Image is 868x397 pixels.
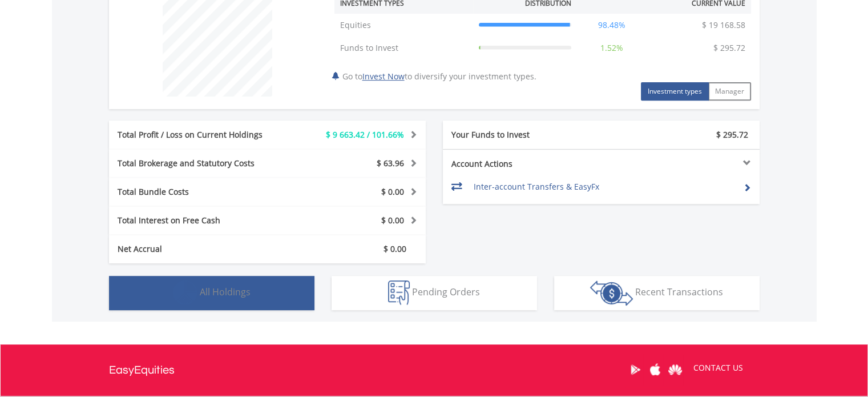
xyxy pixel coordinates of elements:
[109,276,314,310] button: All Holdings
[474,178,734,195] td: Inter-account Transfers & EasyFx
[685,352,751,384] a: CONTACT US
[554,276,760,310] button: Recent Transactions
[381,186,404,197] span: $ 0.00
[641,82,709,101] button: Investment types
[200,286,251,298] span: All Holdings
[383,243,406,254] span: $ 0.00
[109,344,175,396] a: EasyEquities
[665,352,685,387] a: Huawei
[577,37,647,59] td: 1.52%
[332,276,537,310] button: Pending Orders
[716,129,748,140] span: $ 295.72
[109,215,294,226] div: Total Interest on Free Cash
[381,215,404,226] span: $ 0.00
[377,158,404,169] span: $ 63.96
[590,280,633,306] img: transactions-zar-wht.png
[362,71,405,82] a: Invest Now
[696,14,751,37] td: $ 19 168.58
[443,158,601,170] div: Account Actions
[625,352,645,387] a: Google Play
[109,129,294,141] div: Total Profit / Loss on Current Holdings
[173,280,197,305] img: holdings-wht.png
[109,243,294,255] div: Net Accrual
[109,158,294,169] div: Total Brokerage and Statutory Costs
[326,129,404,140] span: $ 9 663.42 / 101.66%
[708,82,751,101] button: Manager
[334,37,473,59] td: Funds to Invest
[443,129,601,141] div: Your Funds to Invest
[577,14,647,37] td: 98.48%
[412,286,480,298] span: Pending Orders
[334,14,473,37] td: Equities
[635,286,723,298] span: Recent Transactions
[109,186,294,198] div: Total Bundle Costs
[645,352,665,387] a: Apple
[388,280,410,305] img: pending_instructions-wht.png
[708,37,751,59] td: $ 295.72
